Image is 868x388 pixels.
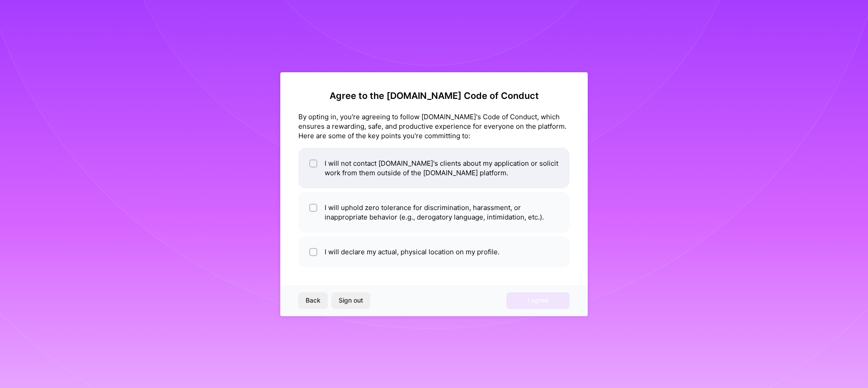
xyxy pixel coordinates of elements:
[339,296,363,305] span: Sign out
[306,296,321,305] span: Back
[298,192,570,233] li: I will uphold zero tolerance for discrimination, harassment, or inappropriate behavior (e.g., der...
[331,292,370,309] button: Sign out
[298,112,570,140] div: By opting in, you're agreeing to follow [DOMAIN_NAME]'s Code of Conduct, which ensures a rewardin...
[298,148,570,188] li: I will not contact [DOMAIN_NAME]'s clients about my application or solicit work from them outside...
[298,236,570,267] li: I will declare my actual, physical location on my profile.
[298,292,328,309] button: Back
[298,90,570,101] h2: Agree to the [DOMAIN_NAME] Code of Conduct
